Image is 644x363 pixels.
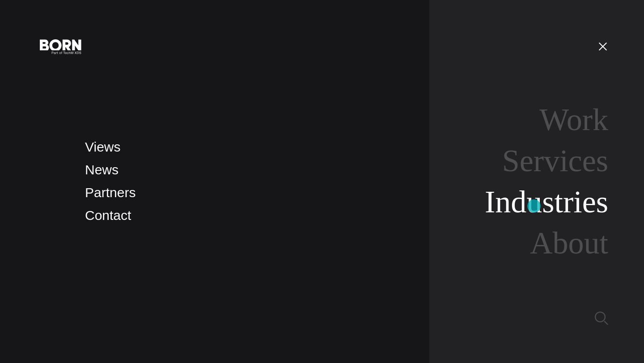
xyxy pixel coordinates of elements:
a: Services [502,144,608,178]
a: Contact [85,208,131,223]
a: Work [539,102,608,137]
a: Industries [485,185,608,219]
a: Partners [85,185,136,200]
button: Open [592,37,614,55]
a: About [530,226,608,260]
a: Views [85,139,120,154]
a: News [85,162,119,177]
img: Search [595,312,608,325]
